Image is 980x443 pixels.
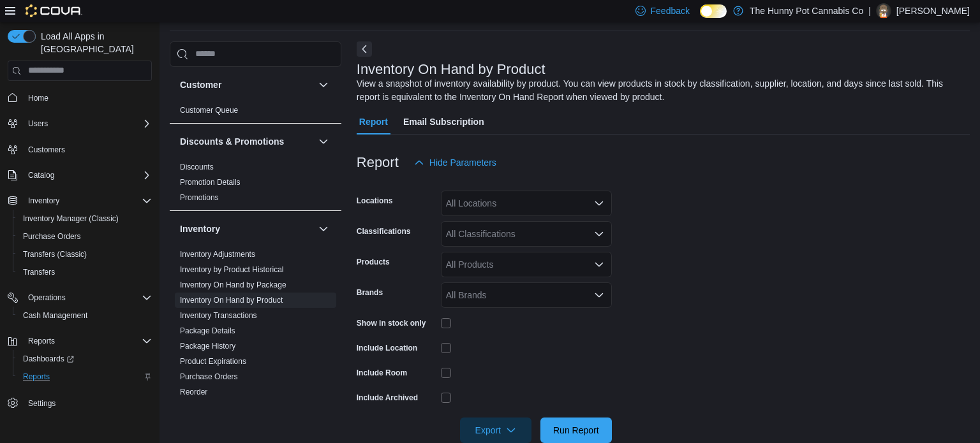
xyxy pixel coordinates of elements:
[3,140,157,159] button: Customers
[180,105,238,115] span: Customer Queue
[468,418,524,443] span: Export
[896,3,970,18] p: [PERSON_NAME]
[180,106,238,115] a: Customer Queue
[180,265,284,275] span: Inventory by Product Historical
[23,168,152,183] span: Catalog
[553,424,599,437] span: Run Report
[3,89,157,107] button: Home
[359,109,388,134] span: Report
[357,226,411,236] label: Classifications
[18,211,124,226] a: Inventory Manager (Classic)
[13,350,157,368] a: Dashboards
[28,196,59,206] span: Inventory
[180,177,241,187] span: Promotion Details
[180,135,284,148] h3: Discounts & Promotions
[23,193,152,208] span: Inventory
[357,62,546,77] h3: Inventory On Hand by Product
[170,247,341,420] div: Inventory
[357,287,383,298] label: Brands
[23,290,71,305] button: Operations
[18,351,152,367] span: Dashboards
[651,4,690,17] span: Feedback
[460,418,531,443] button: Export
[180,135,313,148] button: Discounts & Promotions
[18,247,92,262] a: Transfers (Classic)
[23,310,87,321] span: Cash Management
[13,228,157,245] button: Purchase Orders
[316,221,331,236] button: Inventory
[750,3,863,18] p: The Hunny Pot Cannabis Co
[28,119,48,129] span: Users
[357,343,417,353] label: Include Location
[594,229,604,239] button: Open list of options
[357,196,393,206] label: Locations
[180,372,238,382] span: Purchase Orders
[180,162,214,172] span: Discounts
[3,166,157,184] button: Catalog
[180,163,214,171] a: Discounts
[357,41,372,57] button: Next
[357,393,418,403] label: Include Archived
[876,3,891,18] div: Abu Dauda
[13,307,157,324] button: Cash Management
[18,247,152,262] span: Transfers (Classic)
[180,280,286,289] a: Inventory On Hand by Package
[3,393,157,412] button: Settings
[23,193,64,208] button: Inventory
[13,368,157,386] button: Reports
[23,333,60,349] button: Reports
[18,229,152,244] span: Purchase Orders
[23,116,53,131] button: Users
[180,326,235,336] span: Package Details
[357,318,426,328] label: Show in stock only
[357,155,399,170] h3: Report
[23,231,81,242] span: Purchase Orders
[180,265,284,274] a: Inventory by Product Historical
[18,308,93,323] a: Cash Management
[180,311,257,320] a: Inventory Transactions
[3,289,157,307] button: Operations
[36,30,152,55] span: Load All Apps in [GEOGRAPHIC_DATA]
[18,265,60,280] a: Transfers
[594,259,604,270] button: Open list of options
[13,263,157,281] button: Transfers
[180,310,257,321] span: Inventory Transactions
[170,159,341,210] div: Discounts & Promotions
[13,210,157,228] button: Inventory Manager (Classic)
[23,249,87,259] span: Transfers (Classic)
[26,4,82,17] img: Cova
[23,290,152,305] span: Operations
[28,293,66,303] span: Operations
[357,77,963,104] div: View a snapshot of inventory availability by product. You can view products in stock by classific...
[18,369,152,384] span: Reports
[180,192,219,203] span: Promotions
[23,116,152,131] span: Users
[180,342,235,351] a: Package History
[180,341,235,351] span: Package History
[23,142,152,157] span: Customers
[23,90,152,106] span: Home
[18,369,55,384] a: Reports
[180,222,313,235] button: Inventory
[170,103,341,123] div: Customer
[868,3,871,18] p: |
[180,296,283,305] a: Inventory On Hand by Product
[316,134,331,149] button: Discounts & Promotions
[18,211,152,226] span: Inventory Manager (Classic)
[540,418,612,443] button: Run Report
[23,91,54,106] a: Home
[403,109,484,134] span: Email Subscription
[180,178,241,187] a: Promotion Details
[23,267,55,277] span: Transfers
[23,396,61,411] a: Settings
[3,332,157,350] button: Reports
[180,326,235,335] a: Package Details
[13,245,157,263] button: Transfers (Classic)
[28,170,54,180] span: Catalog
[180,250,255,259] a: Inventory Adjustments
[409,150,501,175] button: Hide Parameters
[18,308,152,323] span: Cash Management
[23,142,70,157] a: Customers
[594,198,604,208] button: Open list of options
